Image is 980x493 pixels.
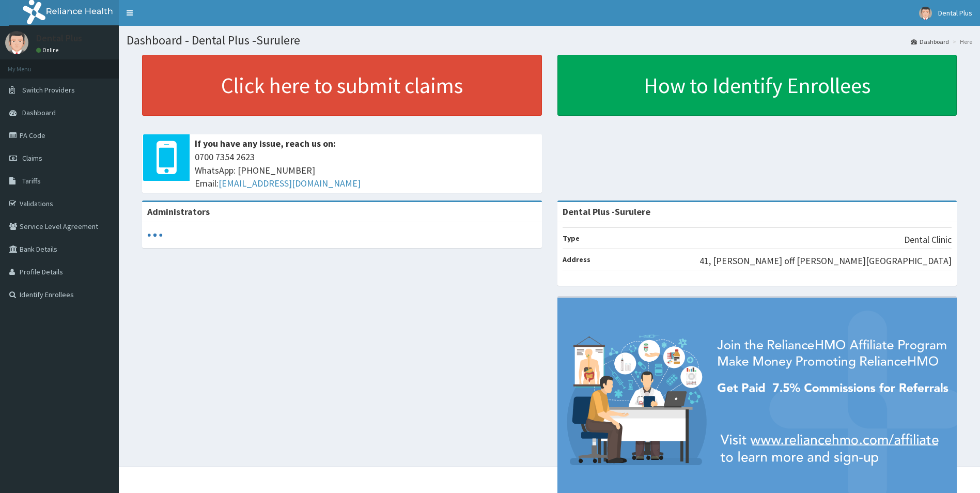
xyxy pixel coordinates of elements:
[147,227,163,243] svg: audio-loading
[142,55,542,116] a: Click here to submit claims
[904,233,952,246] p: Dental Clinic
[195,137,336,149] b: If you have any issue, reach us on:
[22,108,56,117] span: Dashboard
[5,31,28,54] img: User Image
[127,34,972,47] h1: Dashboard - Dental Plus -Surulere
[557,55,957,116] a: How to Identify Enrollees
[22,176,41,186] span: Tariffs
[36,34,82,43] p: Dental Plus
[219,177,361,189] a: [EMAIL_ADDRESS][DOMAIN_NAME]
[699,254,952,268] p: 41, [PERSON_NAME] off [PERSON_NAME][GEOGRAPHIC_DATA]
[195,150,537,190] span: 0700 7354 2623 WhatsApp: [PHONE_NUMBER] Email:
[919,7,932,20] img: User Image
[147,206,210,218] b: Administrators
[22,85,75,95] span: Switch Providers
[563,234,580,243] b: Type
[22,153,42,163] span: Claims
[563,206,650,218] strong: Dental Plus -Surulere
[563,255,590,264] b: Address
[938,8,972,18] span: Dental Plus
[911,37,949,46] a: Dashboard
[36,47,61,54] a: Online
[950,37,972,46] li: Here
